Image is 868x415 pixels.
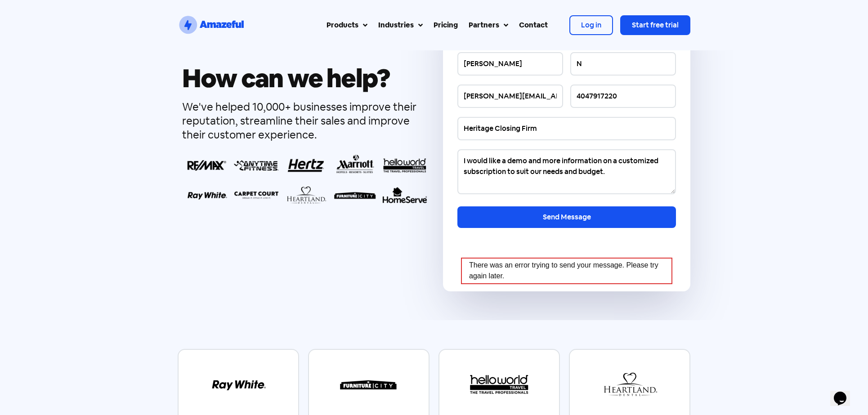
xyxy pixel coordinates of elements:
h1: How can we help? [182,66,390,91]
div: Products [327,20,358,31]
a: Partners [463,14,514,36]
div: There was an error trying to send your message. Please try again later. [461,258,672,284]
a: Pricing [428,14,463,36]
iframe: chat widget [830,379,859,406]
img: HeartlandDental [596,364,663,405]
span: Log in [581,20,601,30]
input: Send Message [457,206,676,228]
a: Log in [569,15,613,35]
div: Pricing [434,20,458,31]
span: Start free trial [632,20,679,30]
img: Frame 6 [465,364,533,405]
a: Start free trial [620,15,690,35]
a: Industries [373,14,428,36]
div: We've helped 10,000+ businesses improve their reputation, streamline their sales and improve thei... [182,100,430,142]
a: Contact [514,14,553,36]
input: Company name* [457,117,676,140]
input: Last name* [570,52,676,76]
input: First name* [457,52,563,76]
a: SVG link [178,14,245,36]
input: Email address* [457,85,563,108]
a: Products [321,14,373,36]
form: Contact form [457,52,676,284]
div: Contact [519,20,548,31]
img: Furniture City [335,364,403,405]
div: Partners [469,20,499,31]
div: Industries [378,20,414,31]
img: Frame 7 [205,364,272,405]
input: Mobile number* [570,85,676,108]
